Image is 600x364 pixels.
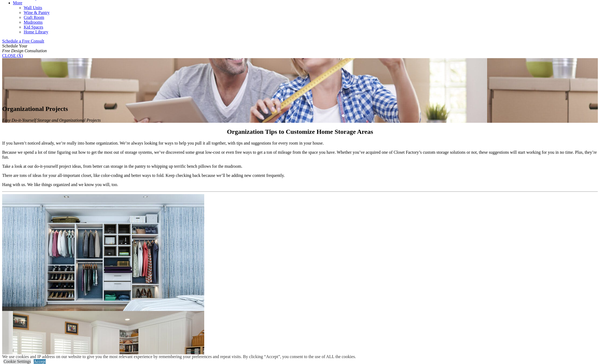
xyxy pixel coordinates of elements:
[13,1,22,5] a: More menu text will display only on big screen
[2,105,598,113] h1: Organizational Projects
[24,5,42,10] a: Wall Units
[2,39,44,43] a: Schedule a Free Consult (opens a dropdown menu)
[2,173,598,178] p: There are tons of ideas for your all-important closet, like color-coding and better ways to fold....
[4,359,31,364] a: Cookie Settings
[2,354,356,359] div: We use cookies and IP address on our website to give you the most relevant experience by remember...
[2,150,598,160] p: Because we spend a lot of time figuring out how to get the most out of storage systems, we’ve dis...
[24,30,48,34] a: Home Library
[24,20,43,24] a: Mudrooms
[2,164,598,169] p: Take a look at our do-it-yourself project ideas, from better can storage in the pantry to whippin...
[2,182,598,187] p: Hang with us. We like things organized and we know you will, too.
[2,44,47,53] span: Schedule Your
[2,118,101,122] em: Easy Do-it-Yourself Storage and Organizational Projects
[2,53,23,58] a: CLOSE (X)
[2,141,324,145] span: If you haven’t noticed already, we’re really into home organization. We’re always looking for way...
[34,359,46,364] a: Accept
[24,25,43,29] a: Kid Spaces
[2,48,47,53] em: Free Design Consultation
[24,15,44,20] a: Craft Room
[2,194,204,329] img: Closets
[24,10,50,15] a: Wine & Pantry
[2,128,598,135] h2: Organization Tips to Customize Home Storage Areas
